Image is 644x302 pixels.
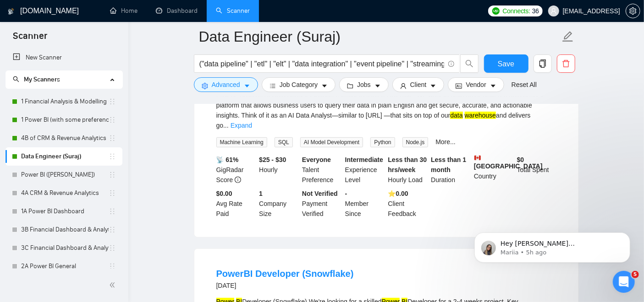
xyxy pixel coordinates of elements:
div: Country [472,155,515,185]
span: copy [534,59,551,68]
img: 🇨🇦 [474,155,481,161]
div: Payment Verified [300,189,343,219]
span: Machine Learning [216,137,267,147]
input: Search Freelance Jobs... [199,58,444,70]
a: 3C Financial Dashboard & Analytics [21,239,109,257]
div: Project: Build an AI Data Analyst Platform (Similar to [URL]) Objective: We want to build an AI-p... [216,90,556,130]
div: GigRadar Score [215,155,258,185]
b: $0.00 [216,190,232,197]
li: 3C Financial Dashboard & Analytics [6,239,122,257]
a: New Scanner [13,49,115,67]
b: Not Verified [302,190,338,197]
a: Reset All [512,80,537,90]
a: 4A CRM & Revenue Analytics [21,184,109,202]
span: caret-down [430,82,436,89]
b: ⭐️ 0.00 [388,190,408,197]
iframe: Intercom notifications message [461,213,644,277]
span: holder [109,263,116,270]
span: info-circle [448,61,454,67]
span: My Scanners [24,75,60,83]
div: Client Feedback [386,189,429,219]
b: $ 0 [517,156,524,163]
a: 4B of CRM & Revenue Analytics [21,129,109,147]
b: Less than 30 hrs/week [388,156,427,173]
span: holder [109,226,116,233]
span: holder [109,189,116,197]
span: holder [109,116,116,124]
a: 1 Power BI (with some preference) [21,111,109,129]
div: Member Since [343,189,386,219]
span: holder [109,135,116,142]
div: Duration [429,155,472,185]
span: Connects: [502,6,530,16]
span: My Scanners [13,75,60,83]
button: userClientcaret-down [392,77,445,92]
a: searchScanner [216,7,250,15]
span: delete [557,59,575,68]
a: PowerBI Developer (Snowflake) [216,269,354,279]
li: New Scanner [6,49,122,67]
div: Hourly Load [386,155,429,185]
b: Intermediate [345,156,383,163]
span: user [550,8,557,14]
span: caret-down [244,82,250,89]
span: idcard [456,82,462,89]
span: user [400,82,407,89]
li: 1 Power BI (with some preference) [6,111,122,129]
mark: data [450,112,462,119]
button: settingAdvancedcaret-down [194,77,258,92]
li: Power BI (Dipankar) [6,166,122,184]
div: Talent Preference [300,155,343,185]
span: holder [109,98,116,105]
li: 4B of CRM & Revenue Analytics [6,129,122,147]
span: caret-down [490,82,496,89]
input: Scanner name... [199,25,560,48]
span: 5 [632,271,639,278]
span: caret-down [374,82,381,89]
a: homeHome [110,7,138,15]
li: Data Engineer (Suraj) [6,147,122,166]
button: search [460,54,479,73]
button: folderJobscaret-down [339,77,389,92]
span: setting [626,7,640,15]
span: Jobs [357,80,371,90]
div: Experience Level [343,155,386,185]
span: Python [370,137,395,147]
button: Save [484,54,528,73]
div: [DATE] [216,280,354,291]
li: 4A CRM & Revenue Analytics [6,184,122,202]
img: upwork-logo.png [492,7,500,15]
b: Everyone [302,156,331,163]
span: holder [109,153,116,160]
span: Vendor [466,80,486,90]
div: Avg Rate Paid [215,189,258,219]
a: Power BI ([PERSON_NAME]) [21,166,109,184]
a: 1A Power BI Dashboard [21,202,109,221]
span: double-left [109,280,118,290]
li: 1 Financial Analysis & Modelling (Ashutosh) [6,92,122,111]
span: Save [498,58,514,70]
a: 2A Power BI General [21,257,109,275]
span: Advanced [212,80,240,90]
span: search [461,59,478,68]
b: - [345,190,347,197]
span: Client [410,80,427,90]
a: 1 Financial Analysis & Modelling (Ashutosh) [21,92,109,111]
img: logo [8,4,14,19]
span: ... [223,122,229,129]
button: idcardVendorcaret-down [448,77,504,92]
span: 36 [532,6,539,16]
span: setting [202,82,208,89]
div: Total Spent [515,155,558,185]
button: copy [534,54,552,73]
button: barsJob Categorycaret-down [262,77,336,92]
span: caret-down [321,82,328,89]
mark: warehouse [465,112,496,119]
b: [GEOGRAPHIC_DATA] [474,155,543,170]
span: Job Category [280,80,318,90]
span: info-circle [235,177,241,183]
b: 📡 61% [216,156,239,163]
